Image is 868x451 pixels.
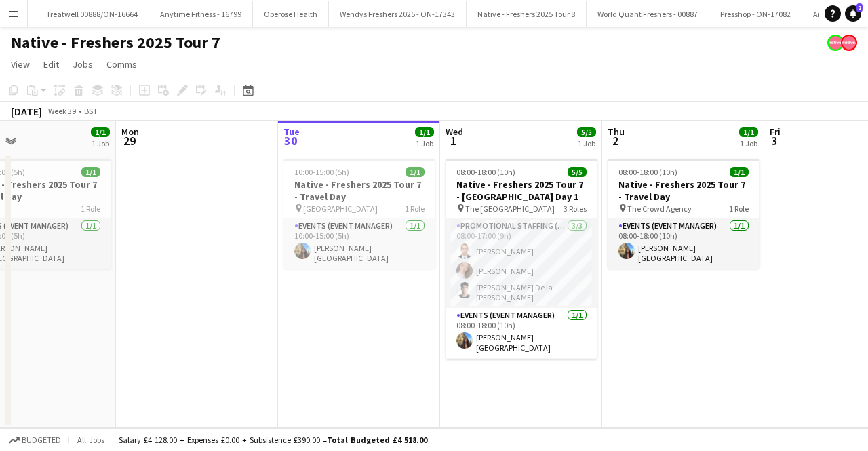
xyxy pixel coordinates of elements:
span: Mon [121,125,139,138]
span: Edit [43,58,59,71]
span: 1/1 [415,127,434,137]
span: 08:00-18:00 (10h) [618,167,677,177]
span: Wed [446,125,463,138]
span: [GEOGRAPHIC_DATA] [303,203,378,214]
span: 08:00-18:00 (10h) [456,167,515,177]
span: 1/1 [739,127,758,137]
span: Week 39 [45,106,79,116]
span: View [11,58,30,71]
a: Comms [101,56,142,73]
div: 1 Job [578,138,595,149]
a: View [5,56,35,73]
app-job-card: 10:00-15:00 (5h)1/1Native - Freshers 2025 Tour 7 - Travel Day [GEOGRAPHIC_DATA]1 RoleEvents (Even... [283,159,435,269]
span: 3 Roles [564,203,587,214]
span: Budgeted [22,435,61,445]
app-job-card: 08:00-18:00 (10h)5/5Native - Freshers 2025 Tour 7 - [GEOGRAPHIC_DATA] Day 1 The [GEOGRAPHIC_DATA]... [446,159,597,359]
span: 2 [606,133,625,149]
span: Thu [608,125,625,138]
button: Anytime Fitness - 16799 [149,1,253,27]
span: Jobs [73,58,93,71]
button: Native - Freshers 2025 Tour 8 [467,1,587,27]
span: 29 [119,133,139,149]
a: Edit [38,56,64,73]
app-user-avatar: native Staffing [827,35,844,51]
a: Jobs [67,56,98,73]
button: Treatwell 00888/ON-16664 [35,1,149,27]
app-card-role: Events (Event Manager)1/110:00-15:00 (5h)[PERSON_NAME][GEOGRAPHIC_DATA] [283,218,435,269]
span: 5/5 [568,167,587,177]
button: Operose Health [253,1,329,27]
app-card-role: Events (Event Manager)1/108:00-18:00 (10h)[PERSON_NAME][GEOGRAPHIC_DATA] [446,308,597,358]
span: All jobs [75,435,107,445]
span: 1 [443,133,463,149]
span: 3 [768,133,781,149]
span: 1/1 [91,127,110,137]
span: 1 Role [405,203,425,214]
div: 1 Job [416,138,433,149]
span: 30 [281,133,300,149]
span: 1 Role [729,203,749,214]
span: Comms [106,58,137,71]
h3: Native - Freshers 2025 Tour 7 - Travel Day [283,178,435,203]
span: 5/5 [577,127,596,137]
app-user-avatar: native Staffing [841,35,857,51]
h3: Native - Freshers 2025 Tour 7 - Travel Day [608,178,759,203]
button: Presshop - ON-17082 [709,1,802,27]
h1: Native - Freshers 2025 Tour 7 [11,33,220,53]
span: 1/1 [81,167,100,177]
div: Salary £4 128.00 + Expenses £0.00 + Subsistence £390.00 = [119,435,427,445]
div: BST [84,106,98,116]
span: 1/1 [406,167,425,177]
app-job-card: 08:00-18:00 (10h)1/1Native - Freshers 2025 Tour 7 - Travel Day The Crowd Agency1 RoleEvents (Even... [608,159,759,269]
a: 2 [845,5,861,22]
span: Fri [770,125,781,138]
span: 10:00-15:00 (5h) [294,167,349,177]
app-card-role: Events (Event Manager)1/108:00-18:00 (10h)[PERSON_NAME][GEOGRAPHIC_DATA] [608,218,759,269]
button: World Quant Freshers - 00887 [587,1,709,27]
span: 1/1 [730,167,749,177]
span: 1 Role [81,203,100,214]
div: 1 Job [92,138,109,149]
app-card-role: Promotional Staffing (Brand Ambassadors)3/308:00-17:00 (9h)[PERSON_NAME][PERSON_NAME][PERSON_NAME... [446,218,597,308]
h3: Native - Freshers 2025 Tour 7 - [GEOGRAPHIC_DATA] Day 1 [446,178,597,203]
button: Wendys Freshers 2025 - ON-17343 [329,1,467,27]
div: 1 Job [740,138,757,149]
span: 2 [856,3,863,12]
button: Budgeted [7,433,63,448]
span: The Crowd Agency [627,203,692,214]
span: Total Budgeted £4 518.00 [327,435,427,445]
span: Tue [283,125,300,138]
span: The [GEOGRAPHIC_DATA] [465,203,555,214]
div: [DATE] [11,104,42,118]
